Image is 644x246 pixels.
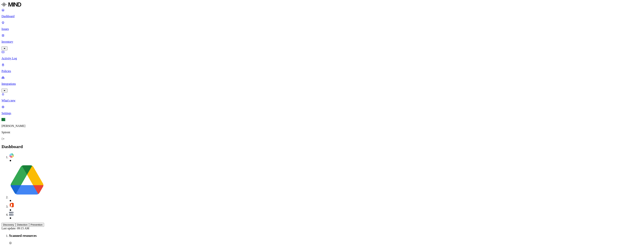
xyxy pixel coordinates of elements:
p: Activity Log [2,57,642,60]
a: Policies [2,63,642,73]
img: google-drive.svg [9,162,45,198]
button: Discovery [2,223,16,227]
a: Inventory [2,34,642,50]
img: office-365.svg [9,202,14,208]
a: Settings [2,105,642,115]
img: MIND [2,1,21,7]
p: Policies [2,69,642,73]
a: MIND [2,1,642,8]
img: slack.svg [9,153,14,158]
span: Last update: 09:15 AM [2,227,29,230]
span: EL [2,118,5,121]
p: Dashboard [2,15,642,18]
img: azure-files.svg [9,212,14,216]
h3: Scanned resources [9,234,642,238]
h2: Dashboard [2,144,642,149]
a: What's new [2,92,642,102]
p: Settings [2,112,642,115]
a: Dashboard [2,8,642,18]
a: Issues [2,21,642,31]
p: What's new [2,99,642,102]
a: Activity Log [2,50,642,60]
button: Prevention [29,223,44,227]
a: Integrations [2,76,642,92]
p: Inventory [2,40,642,43]
p: Spirent [2,131,642,134]
p: Issues [2,27,642,31]
button: Detection [16,223,29,227]
p: Integrations [2,82,642,86]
